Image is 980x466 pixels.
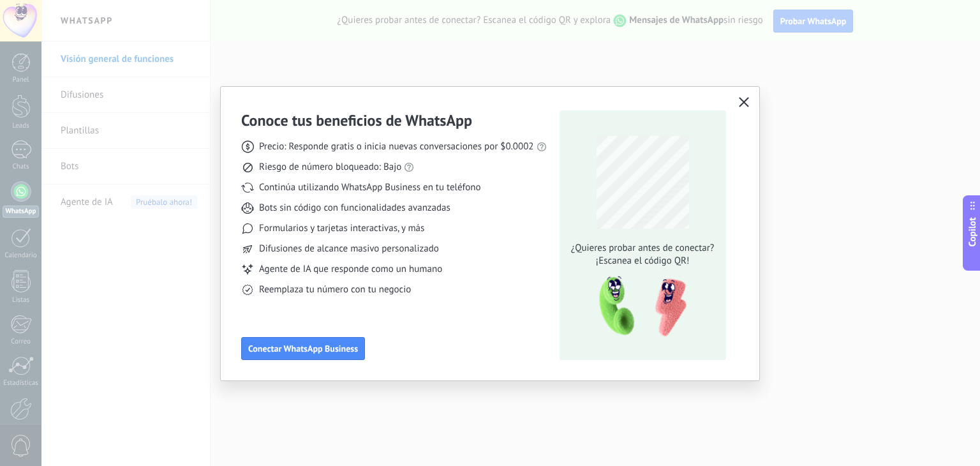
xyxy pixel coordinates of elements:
h3: Conoce tus beneficios de WhatsApp [241,110,472,130]
span: Bots sin código con funcionalidades avanzadas [259,202,450,214]
button: Conectar WhatsApp Business [241,337,365,360]
img: qr-pic-1x.png [588,273,689,341]
span: Difusiones de alcance masivo personalizado [259,243,439,255]
span: Continúa utilizando WhatsApp Business en tu teléfono [259,181,480,194]
span: ¡Escanea el código QR! [567,255,718,267]
span: Riesgo de número bloqueado: Bajo [259,161,401,174]
span: Precio: Responde gratis o inicia nuevas conversaciones por $0.0002 [259,140,534,153]
span: Reemplaza tu número con tu negocio [259,283,411,296]
span: Conectar WhatsApp Business [248,344,358,353]
span: Formularios y tarjetas interactivas, y más [259,222,424,235]
span: Copilot [966,218,979,247]
span: ¿Quieres probar antes de conectar? [567,242,718,255]
span: Agente de IA que responde como un humano [259,263,442,276]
